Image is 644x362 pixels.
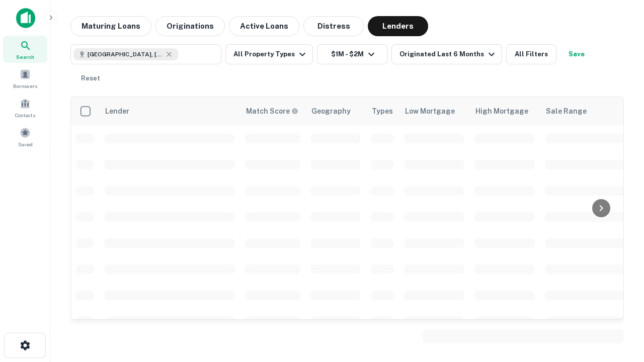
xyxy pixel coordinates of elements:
img: capitalize-icon.png [16,8,35,28]
button: Distress [303,16,364,36]
h6: Match Score [246,106,296,117]
span: Borrowers [13,82,37,90]
a: Saved [3,123,47,150]
div: Low Mortgage [405,105,455,117]
div: Geography [311,105,351,117]
button: All Filters [506,44,556,64]
button: Save your search to get updates of matches that match your search criteria. [560,44,593,64]
div: Types [372,105,393,117]
span: Search [16,53,34,61]
button: Active Loans [229,16,299,36]
button: Reset [74,68,107,88]
div: Originated Last 6 Months [399,48,498,60]
div: Sale Range [546,105,587,117]
button: Lenders [368,16,428,36]
span: [GEOGRAPHIC_DATA], [GEOGRAPHIC_DATA], [GEOGRAPHIC_DATA] [88,50,163,59]
iframe: Chat Widget [594,282,644,330]
button: Originations [155,16,225,36]
th: Capitalize uses an advanced AI algorithm to match your search with the best lender. The match sco... [240,97,305,125]
div: Lender [105,105,129,117]
th: Low Mortgage [399,97,469,125]
button: $1M - $2M [317,44,387,64]
span: Saved [18,140,33,148]
a: Search [3,36,47,63]
div: High Mortgage [475,105,528,117]
th: Types [366,97,399,125]
th: Lender [99,97,240,125]
button: Maturing Loans [70,16,151,36]
button: All Property Types [225,44,313,64]
a: Contacts [3,94,47,121]
button: Originated Last 6 Months [391,44,502,64]
a: Borrowers [3,65,47,92]
div: Capitalize uses an advanced AI algorithm to match your search with the best lender. The match sco... [246,106,298,117]
th: High Mortgage [469,97,540,125]
span: Contacts [15,111,35,119]
th: Geography [305,97,366,125]
th: Sale Range [540,97,630,125]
